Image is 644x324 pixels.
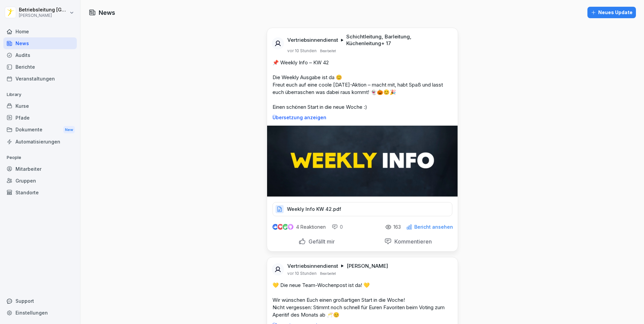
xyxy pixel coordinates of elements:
div: 0 [332,224,343,230]
a: Kurse [3,100,77,112]
a: DokumenteNew [3,124,77,136]
div: Neues Update [591,9,633,16]
div: New [63,126,75,134]
a: Pfade [3,112,77,124]
img: love [278,224,283,229]
p: Betriebsleitung [GEOGRAPHIC_DATA] [19,7,68,13]
img: voxm6bmoftu0pi8jybjpepa1.png [267,126,458,197]
p: [PERSON_NAME] [19,13,68,18]
a: Mitarbeiter [3,163,77,175]
button: Neues Update [587,7,636,18]
p: Vertriebsinnendienst [287,37,338,43]
p: 4 Reaktionen [296,224,326,230]
p: 💛 Die neue Team-Wochenpost ist da! 💛 Wir wünschen Euch einen großartigen Start in die Woche! Nich... [272,282,452,319]
h1: News [99,8,115,17]
a: Berichte [3,61,77,73]
p: Übersetzung anzeigen [272,115,452,120]
a: Weekly Info KW 42.pdf [272,208,452,215]
p: Bearbeitet [320,48,336,54]
a: Einstellungen [3,307,77,319]
img: like [272,224,278,230]
p: Kommentieren [392,238,432,245]
div: Support [3,295,77,307]
a: Audits [3,49,77,61]
a: Gruppen [3,175,77,187]
p: Bearbeitet [320,271,336,276]
p: vor 10 Stunden [287,48,317,54]
p: Weekly Info KW 42.pdf [287,206,341,213]
p: People [3,152,77,163]
p: 163 [393,224,401,230]
a: Home [3,26,77,37]
img: celebrate [283,224,288,230]
a: Automatisierungen [3,136,77,148]
p: Vertriebsinnendienst [287,263,338,269]
p: Library [3,89,77,100]
p: Bericht ansehen [414,224,453,230]
a: News [3,37,77,49]
p: Schichtleitung, Barleitung, Küchenleitung + 17 [346,33,450,47]
p: Gefällt mir [306,238,335,245]
p: [PERSON_NAME] [347,263,388,269]
a: Standorte [3,187,77,198]
a: Veranstaltungen [3,73,77,85]
img: inspiring [288,224,293,230]
div: Dokumente [3,124,77,136]
p: vor 10 Stunden [287,271,317,276]
p: 📌 Weekly Info – KW 42 Die Weekly Ausgabe ist da 😊 Freut euch auf eine coole [DATE]-Aktion – macht... [272,59,452,111]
